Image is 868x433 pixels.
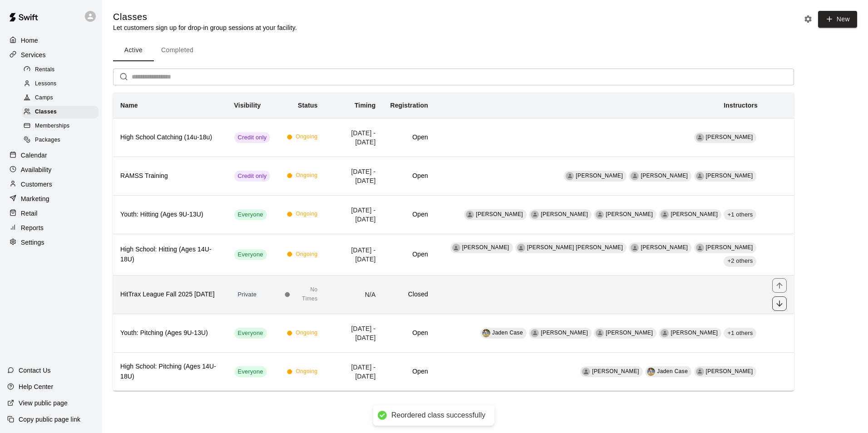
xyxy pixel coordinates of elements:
a: Camps [22,91,102,105]
div: Nick Pinkelman [661,329,669,337]
span: Rentals [35,65,55,74]
div: This service is visible to all of your customers [234,328,267,339]
span: +1 others [724,329,756,338]
a: Settings [7,236,95,249]
p: Customers [21,180,52,189]
div: This service is only visible to customers with valid credits for it. [234,132,271,143]
span: Everyone [234,329,267,338]
a: Marketing [7,192,95,206]
span: Classes [35,108,57,117]
span: +1 others [724,211,756,219]
div: Calendar [7,148,95,162]
div: Tyler Anderson [696,244,704,252]
p: Services [21,50,46,59]
a: Rentals [22,63,102,77]
span: Private [234,290,261,299]
td: [DATE] - [DATE] [325,353,383,391]
span: Ongoing [296,171,317,180]
div: Jack Becker [631,172,639,180]
div: Retail [7,207,95,220]
div: Tyler Anderson [661,211,669,219]
span: Jaden Case [657,368,688,374]
p: Contact Us [19,366,51,375]
div: Packages [22,134,99,147]
span: [PERSON_NAME] [706,244,753,251]
h6: Closed [390,290,428,300]
p: Copy public page link [19,415,80,424]
a: Lessons [22,77,102,91]
div: This service is hidden, and can only be accessed via a direct link [234,289,261,300]
span: [PERSON_NAME] [576,172,623,179]
b: Visibility [234,102,261,109]
button: New [818,11,857,28]
td: [DATE] - [DATE] [325,157,383,195]
p: View public page [19,399,68,408]
table: simple table [113,93,794,391]
td: N/A [325,276,383,314]
a: Customers [7,177,95,191]
div: Riley Thuringer [531,211,539,219]
div: Nick Pinkelman [566,172,574,180]
p: Availability [21,165,52,174]
div: Riley Thuringer [596,329,604,337]
h6: Open [390,250,428,260]
a: Home [7,34,95,47]
div: Brett Milazzo [596,211,604,219]
h6: High School Catching (14u-18u) [120,133,220,143]
span: Ongoing [296,133,317,142]
img: Jaden Case [647,368,655,376]
span: Jaden Case [492,330,523,336]
span: Ongoing [296,250,317,259]
span: Memberships [35,122,69,131]
span: Credit only [234,133,271,142]
div: Riley Thuringer [696,172,704,180]
img: Jaden Case [482,329,490,337]
div: This service is visible to all of your customers [234,366,267,377]
h5: Classes [113,11,297,23]
a: Availability [7,163,95,177]
b: Status [298,102,318,109]
div: Matt Pietsch [466,211,474,219]
span: Ongoing [296,329,317,338]
span: [PERSON_NAME] [541,330,588,336]
p: Retail [21,209,38,218]
div: Camps [22,92,99,104]
h6: High School: Hitting (Ages 14U-18U) [120,245,220,265]
h6: Open [390,210,428,220]
button: move item up [772,278,787,293]
td: [DATE] - [DATE] [325,314,383,353]
div: Jack Nemetz [696,133,704,142]
span: [PERSON_NAME] [671,211,718,217]
span: [PERSON_NAME] [671,330,718,336]
a: Packages [22,133,102,148]
span: [PERSON_NAME] [706,172,753,179]
button: Completed [154,39,201,61]
h6: High School: Pitching (Ages 14U-18U) [120,362,220,382]
span: Ongoing [296,210,317,219]
span: Everyone [234,211,267,219]
span: Ongoing [296,367,317,376]
div: Maddox Foss [517,244,525,252]
div: Reports [7,221,95,235]
span: [PERSON_NAME] [541,211,588,217]
span: [PERSON_NAME] [PERSON_NAME] [527,244,623,251]
a: Services [7,48,95,62]
div: Cade Marsolek [582,368,590,376]
span: [PERSON_NAME] [592,368,639,374]
div: This service is visible to all of your customers [234,249,267,260]
div: Rentals [22,64,99,76]
div: Matt Pietsch [631,244,639,252]
p: Home [21,36,38,45]
p: Help Center [19,382,53,391]
span: [PERSON_NAME] [706,134,753,140]
h6: Open [390,328,428,338]
span: Packages [35,136,60,145]
span: No Times [293,285,317,304]
span: [PERSON_NAME] [706,368,753,374]
h6: Youth: Pitching (Ages 9U-13U) [120,328,220,338]
span: [PERSON_NAME] [606,211,653,217]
